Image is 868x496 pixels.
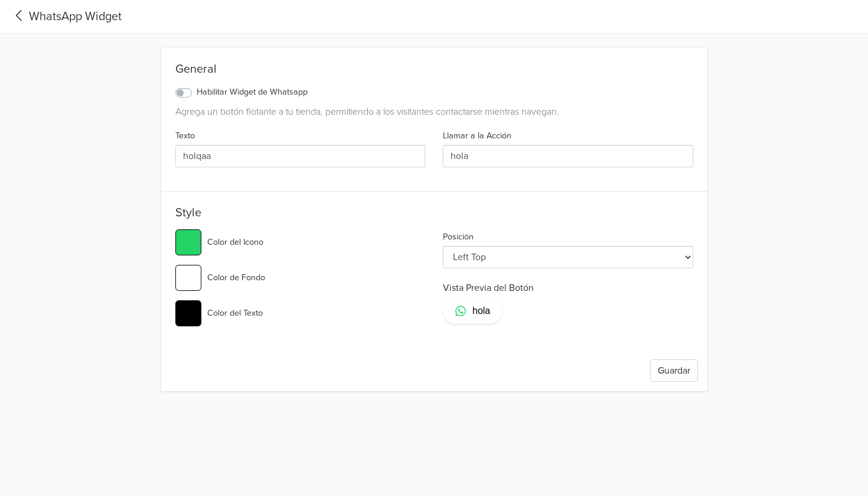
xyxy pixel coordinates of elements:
[175,129,195,142] label: Texto
[175,206,693,225] h5: Style
[175,105,693,119] div: Agrega un botón flotante a tu tienda, permitiendo a los visitantes contactarse mientras navegan.
[197,86,308,99] label: Habilitar Widget de Whatsapp
[443,299,502,323] a: hola
[443,283,693,294] h6: Vista Previa del Botón
[650,359,698,382] button: Guardar
[443,231,474,244] label: Posición
[207,307,263,320] label: Color del Texto
[175,62,693,81] div: General
[9,8,122,25] a: WhatsApp Widget
[207,271,265,284] label: Color de Fondo
[472,304,490,317] span: hola
[207,236,263,249] label: Color del Icono
[443,129,511,142] label: Llamar a la Acción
